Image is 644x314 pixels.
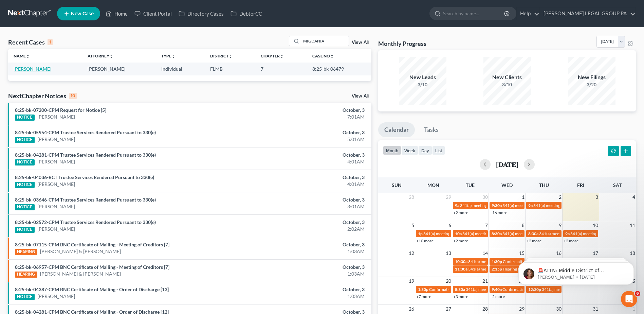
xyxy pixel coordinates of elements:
[490,294,505,299] a: +2 more
[568,81,615,88] div: 3/20
[253,152,365,158] div: October, 3
[15,137,35,143] div: NOTICE
[82,63,156,75] td: [PERSON_NAME]
[30,26,117,32] p: Message from Katie, sent 3w ago
[518,305,525,313] span: 29
[131,7,175,20] a: Client Portal
[423,231,489,236] span: 341(a) meeting for [PERSON_NAME]
[15,294,35,300] div: NOTICE
[253,107,365,114] div: October, 3
[408,249,415,257] span: 12
[528,231,538,236] span: 8:30a
[416,238,434,243] a: +10 more
[15,242,169,247] a: 8:25-bk-07115-CPM BNC Certificate of Mailing - Meeting of Creditors [7]
[490,210,507,215] a: +16 more
[595,193,599,201] span: 3
[455,203,459,208] span: 9a
[592,221,599,229] span: 10
[253,174,365,181] div: October, 3
[539,182,549,188] span: Thu
[15,204,35,210] div: NOTICE
[253,114,365,120] div: 7:01AM
[228,54,233,58] i: unfold_more
[261,53,284,58] a: Chapterunfold_more
[483,81,531,88] div: 3/10
[253,271,365,277] div: 1:03AM
[418,146,432,155] button: day
[558,221,562,229] span: 9
[37,158,75,165] a: [PERSON_NAME]
[453,210,468,215] a: +2 more
[521,221,525,229] span: 8
[399,73,446,81] div: New Leads
[8,38,53,46] div: Recent Cases
[253,293,365,300] div: 1:03AM
[253,129,365,136] div: October, 3
[71,11,94,16] span: New Case
[253,203,365,210] div: 3:01AM
[30,20,115,79] span: 🚨ATTN: Middle District of [US_STATE] The court has added a new Credit Counseling Field that we ne...
[448,221,452,229] span: 6
[227,7,265,20] a: DebtorCC
[455,266,467,272] span: 11:30a
[408,277,415,285] span: 19
[568,73,615,81] div: New Filings
[460,203,526,208] span: 341(a) meeting for [PERSON_NAME]
[418,231,423,236] span: 1p
[15,272,37,278] div: HEARING
[253,241,365,248] div: October, 3
[399,81,446,88] div: 3/10
[352,94,369,99] a: View All
[492,203,502,208] span: 9:30a
[482,193,489,201] span: 30
[502,203,568,208] span: 341(a) meeting for [PERSON_NAME]
[301,36,349,46] input: Search by name...
[521,193,525,201] span: 1
[330,54,334,58] i: unfold_more
[418,287,428,292] span: 1:30p
[484,221,489,229] span: 7
[253,226,365,232] div: 2:02AM
[109,54,113,58] i: unfold_more
[482,305,489,313] span: 28
[401,146,418,155] button: week
[453,238,468,243] a: +2 more
[632,305,636,313] span: 1
[482,277,489,285] span: 21
[445,277,452,285] span: 20
[15,115,35,121] div: NOTICE
[156,63,204,75] td: Individual
[492,231,502,236] span: 8:30a
[564,238,578,243] a: +2 more
[40,248,121,255] a: [PERSON_NAME] & [PERSON_NAME]
[492,287,502,292] span: 9:40a
[592,305,599,313] span: 31
[466,287,531,292] span: 341(a) meeting for [PERSON_NAME]
[383,146,401,155] button: month
[632,193,636,201] span: 4
[455,231,462,236] span: 10a
[378,39,426,48] h3: Monthly Progress
[455,287,465,292] span: 8:30a
[253,264,365,271] div: October, 3
[418,122,445,137] a: Tasks
[69,93,77,99] div: 10
[26,54,30,58] i: unfold_more
[161,53,176,58] a: Typeunfold_more
[205,63,255,75] td: FLMB
[621,291,637,307] iframe: Intercom live chat
[15,159,35,165] div: NOTICE
[468,259,534,264] span: 341(a) meeting for [PERSON_NAME]
[539,231,641,236] span: 341(a) meeting for [PERSON_NAME] & [PERSON_NAME]
[558,193,562,201] span: 2
[15,129,156,135] a: 8:25-bk-05954-CPM Trustee Services Rendered Pursuant to 330(e)
[15,286,169,292] a: 8:25-bk-04387-CPM BNC Certificate of Mailing - Order of Discharge [13]
[468,266,570,272] span: 341(a) meeting for [PERSON_NAME] & [PERSON_NAME]
[629,221,636,229] span: 11
[429,287,506,292] span: Confirmation hearing for [PERSON_NAME]
[408,305,415,313] span: 26
[15,152,156,158] a: 8:25-bk-04281-CPM Trustee Services Rendered Pursuant to 330(e)
[14,53,30,58] a: Nameunfold_more
[37,226,75,232] a: [PERSON_NAME]
[15,174,154,180] a: 8:25-bk-04036-RCT Trustee Services Rendered Pursuant to 330(e)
